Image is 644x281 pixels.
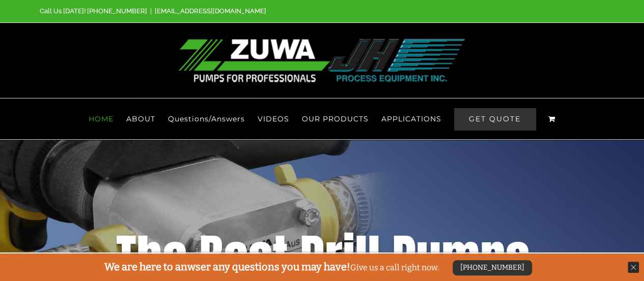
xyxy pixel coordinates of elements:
[155,7,266,15] a: [EMAIL_ADDRESS][DOMAIN_NAME]
[126,115,155,122] span: ABOUT
[453,260,532,275] div: [PHONE_NUMBER]
[126,98,155,139] a: ABOUT
[168,115,245,122] span: Questions/Answers
[104,261,350,273] span: We are here to anwser any questions you may have!
[381,115,441,122] span: APPLICATIONS
[168,98,245,139] a: Questions/Answers
[454,108,536,130] span: GET QUOTE
[40,98,604,139] nav: Main Menu
[381,98,441,139] a: APPLICATIONS
[302,115,369,122] span: OUR PRODUCTS
[40,7,147,15] span: Call Us [DATE]! [PHONE_NUMBER]
[258,115,289,122] span: VIDEOS
[302,98,369,139] a: OUR PRODUCTS
[454,98,536,139] a: GET QUOTE
[89,115,114,122] span: HOME
[628,262,639,273] img: close-image
[258,98,289,139] a: VIDEOS
[89,98,114,139] a: HOME
[178,39,466,82] img: Professional Drill Pump Pennsylvania - Drill Pump New York
[548,98,555,139] a: View Cart
[104,263,439,272] span: Give us a call right now.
